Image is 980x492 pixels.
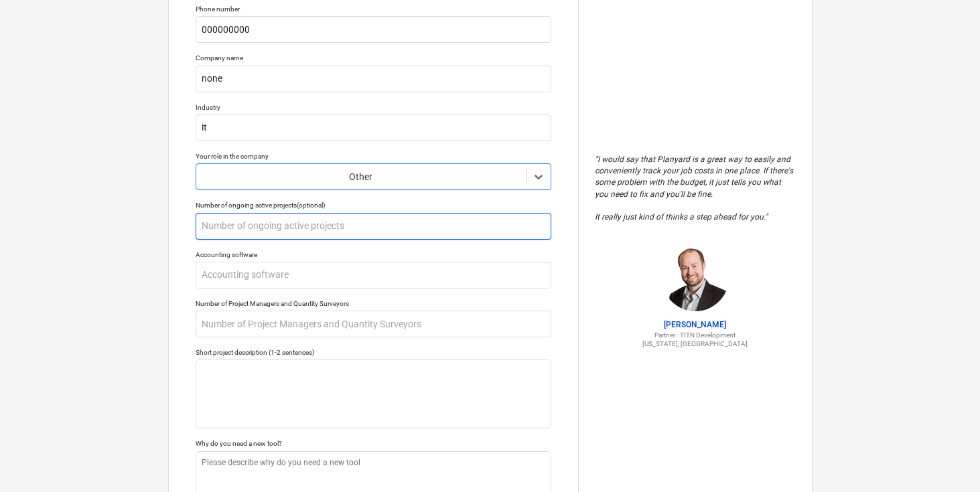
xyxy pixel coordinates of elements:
[196,54,551,62] div: Company name
[196,66,551,92] input: Company name
[196,103,551,112] div: Industry
[595,339,796,348] p: [US_STATE], [GEOGRAPHIC_DATA]
[595,319,796,331] p: [PERSON_NAME]
[196,348,551,357] div: Short project description (1-2 sentences)
[196,213,551,240] input: Number of ongoing active projects
[196,311,551,337] input: Number of Project Managers and Quantity Surveyors
[196,262,551,289] input: Accounting software
[662,244,729,311] img: Jordan Cohen
[196,16,551,43] input: Your phone number
[196,201,551,210] div: Number of ongoing active projects (optional)
[196,5,551,13] div: Phone number
[595,154,796,223] p: " I would say that Planyard is a great way to easily and conveniently track your job costs in one...
[196,114,551,141] input: Industry
[196,299,551,308] div: Number of Project Managers and Quantity Surveyors
[196,439,551,448] div: Why do you need a new tool?
[196,250,551,259] div: Accounting software
[196,152,551,161] div: Your role in the company
[595,331,796,339] p: Partner - TITN Development
[913,428,980,492] iframe: Chat Widget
